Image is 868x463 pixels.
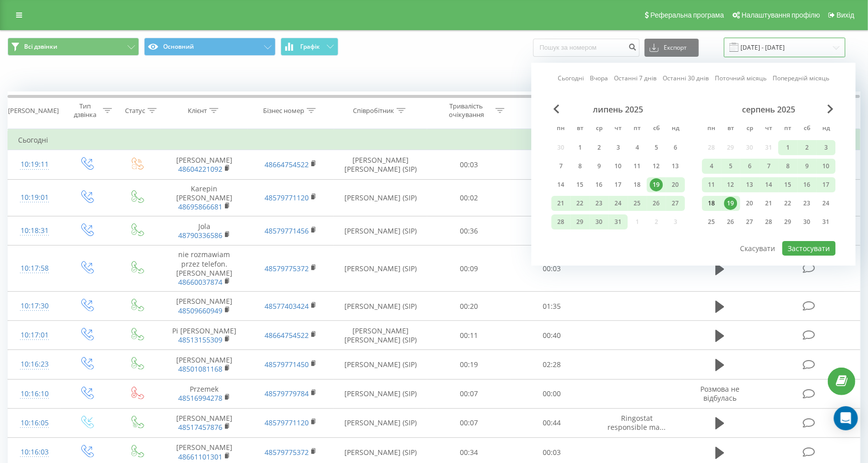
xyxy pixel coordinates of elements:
[734,241,781,256] button: Скасувати
[571,214,590,229] div: вт 29 лип 2025 р.
[743,160,757,173] div: 6
[820,160,833,173] div: 10
[334,179,427,216] td: [PERSON_NAME] (SIP)
[178,277,222,287] a: 48660037874
[760,159,779,174] div: чт 7 серп 2025 р.
[18,325,51,345] div: 10:17:01
[178,422,222,432] a: 48517457876
[705,178,718,191] div: 11
[427,179,511,216] td: 00:02
[511,246,594,292] td: 00:03
[511,150,594,179] td: 00:00
[265,360,309,369] a: 48579771450
[265,447,309,457] a: 48579775372
[609,140,628,155] div: чт 3 лип 2025 р.
[741,11,820,19] span: Налаштування профілю
[511,379,594,408] td: 00:00
[555,160,568,173] div: 7
[590,73,608,83] a: Вчора
[631,141,644,154] div: 4
[552,214,571,229] div: пн 28 лип 2025 р.
[612,215,625,228] div: 31
[782,215,795,228] div: 29
[705,215,718,228] div: 25
[609,177,628,192] div: чт 17 лип 2025 р.
[8,130,860,150] td: Сьогодні
[265,226,309,236] a: 48579771456
[609,159,628,174] div: чт 10 лип 2025 р.
[590,140,609,155] div: ср 2 лип 2025 р.
[614,73,657,83] a: Останні 7 днів
[334,408,427,437] td: [PERSON_NAME] (SIP)
[511,216,594,246] td: 00:01
[798,140,817,155] div: сб 2 серп 2025 р.
[555,197,568,210] div: 21
[552,196,571,211] div: пн 21 лип 2025 р.
[265,301,309,311] a: 48577403424
[555,215,568,228] div: 28
[265,264,309,273] a: 48579775372
[668,122,683,137] abbr: неділя
[763,215,776,228] div: 28
[724,215,737,228] div: 26
[817,177,836,192] div: нд 17 серп 2025 р.
[666,196,685,211] div: нд 27 лип 2025 р.
[721,177,740,192] div: вт 12 серп 2025 р.
[801,215,814,228] div: 30
[144,38,276,56] button: Основний
[782,197,795,210] div: 22
[650,160,663,173] div: 12
[574,160,587,173] div: 8
[801,141,814,154] div: 2
[592,122,607,137] abbr: середа
[628,196,647,211] div: пт 25 лип 2025 р.
[628,140,647,155] div: пт 4 лип 2025 р.
[773,73,829,83] a: Попередній місяць
[427,379,511,408] td: 00:07
[281,38,338,56] button: Графік
[439,102,493,119] div: Тривалість очікування
[18,384,51,404] div: 10:16:10
[721,214,740,229] div: вт 26 серп 2025 р.
[8,106,59,115] div: [PERSON_NAME]
[533,39,640,57] input: Пошук за номером
[669,160,682,173] div: 13
[161,321,247,350] td: Pi [PERSON_NAME]
[740,177,760,192] div: ср 13 серп 2025 р.
[334,150,427,179] td: [PERSON_NAME] [PERSON_NAME] (SIP)
[650,197,663,210] div: 26
[647,177,666,192] div: сб 19 лип 2025 р.
[628,159,647,174] div: пт 11 лип 2025 р.
[781,122,796,137] abbr: п’ятниця
[593,215,606,228] div: 30
[161,216,247,246] td: Jola
[630,122,645,137] abbr: п’ятниця
[724,178,737,191] div: 12
[161,408,247,437] td: [PERSON_NAME]
[188,106,207,115] div: Клієнт
[700,384,739,403] span: Розмова не відбулась
[552,104,685,114] div: липень 2025
[782,178,795,191] div: 15
[265,418,309,427] a: 48579771120
[631,160,644,173] div: 11
[300,43,320,50] span: Графік
[779,140,798,155] div: пт 1 серп 2025 р.
[611,122,626,137] abbr: четвер
[18,442,51,462] div: 10:16:03
[763,160,776,173] div: 7
[666,159,685,174] div: нд 13 лип 2025 р.
[593,178,606,191] div: 16
[705,160,718,173] div: 4
[800,122,815,137] abbr: субота
[427,292,511,321] td: 00:20
[742,122,758,137] abbr: середа
[18,413,51,433] div: 10:16:05
[612,141,625,154] div: 3
[779,214,798,229] div: пт 29 серп 2025 р.
[334,292,427,321] td: [PERSON_NAME] (SIP)
[819,122,834,137] abbr: неділя
[334,216,427,246] td: [PERSON_NAME] (SIP)
[161,379,247,408] td: Przemek
[571,159,590,174] div: вт 8 лип 2025 р.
